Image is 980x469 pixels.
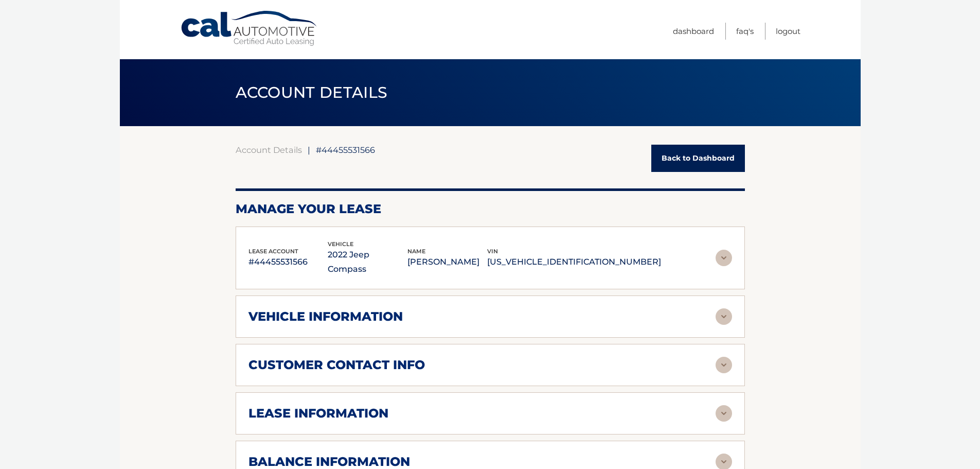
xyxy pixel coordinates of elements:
span: lease account [248,248,298,255]
span: ACCOUNT DETAILS [236,83,388,102]
span: name [407,248,425,255]
h2: lease information [248,406,388,421]
a: Account Details [236,145,302,155]
p: 2022 Jeep Compass [328,248,407,276]
a: FAQ's [736,23,754,40]
span: | [308,145,310,155]
span: vehicle [328,240,353,248]
a: Cal Automotive [180,10,319,47]
a: Back to Dashboard [651,145,745,172]
img: accordion-rest.svg [716,308,732,325]
p: [PERSON_NAME] [407,255,487,269]
p: [US_VEHICLE_IDENTIFICATION_NUMBER] [487,255,661,269]
a: Dashboard [673,23,714,40]
p: #44455531566 [248,255,328,269]
h2: customer contact info [248,357,425,373]
img: accordion-rest.svg [716,405,732,422]
span: #44455531566 [316,145,375,155]
h2: Manage Your Lease [236,201,745,217]
a: Logout [776,23,800,40]
span: vin [487,248,498,255]
img: accordion-rest.svg [716,357,732,373]
img: accordion-rest.svg [716,250,732,266]
h2: vehicle information [248,309,403,324]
